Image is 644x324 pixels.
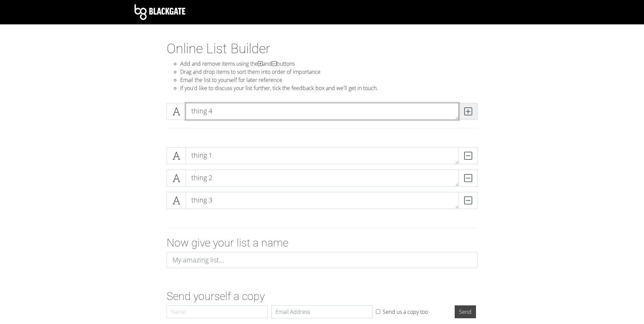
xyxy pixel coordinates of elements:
[167,236,478,249] h2: Now give your list a name
[180,68,478,76] li: Drag and drop items to sort them into order of importance
[180,76,478,84] li: Email the list to yourself for later reference
[383,308,428,316] label: Send us a copy too
[135,4,185,20] img: Blackgate
[455,305,476,318] input: Send
[167,252,478,268] input: My amazing list...
[167,305,268,318] input: Name
[167,290,478,303] h2: Send yourself a copy
[180,84,478,92] li: If you'd like to discuss your list further, tick the feedback box and we'll get in touch.
[167,41,478,57] h1: Online List Builder
[271,305,373,318] input: Email Address
[180,60,478,68] li: Add and remove items using the and buttons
